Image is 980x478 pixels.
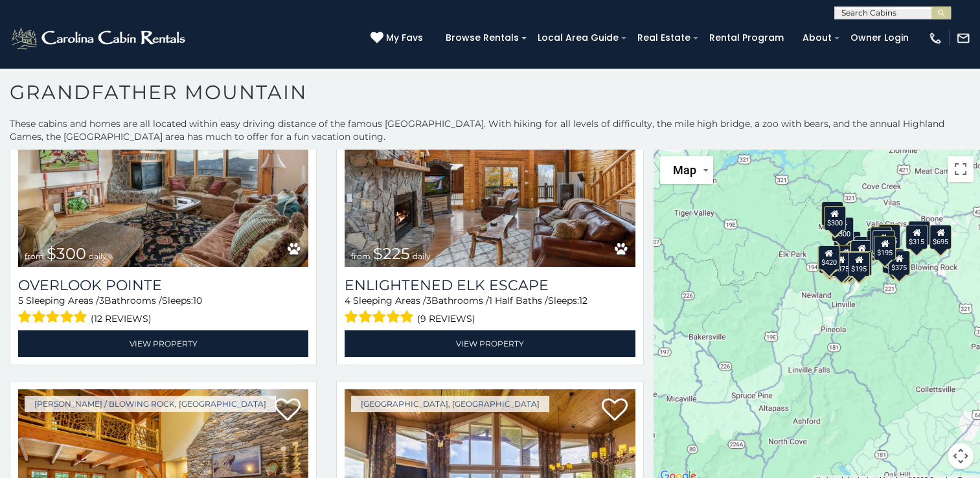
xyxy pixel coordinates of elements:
a: Real Estate [631,28,697,48]
span: 5 [18,295,23,306]
div: $1,095 [834,231,861,255]
div: $325 [870,226,892,251]
a: My Favs [370,31,426,45]
span: 4 [345,295,350,306]
span: (9 reviews) [417,310,475,327]
a: Overlook Pointe from $300 daily [18,73,308,267]
span: daily [89,251,107,261]
div: Sleeping Areas / Bathrooms / Sleeps: [18,294,308,327]
a: View Property [345,330,635,357]
a: Owner Login [844,28,915,48]
div: $425 [821,201,843,226]
a: Overlook Pointe [18,277,308,294]
span: 10 [193,295,202,306]
div: $375 [830,252,852,277]
a: Local Area Guide [531,28,625,48]
div: $199 [872,230,895,255]
a: Browse Rentals [439,28,525,48]
img: Enlightened Elk Escape [345,73,635,267]
div: $315 [906,224,928,249]
div: $300 [824,206,846,231]
div: $375 [882,248,904,273]
span: (12 reviews) [91,310,152,327]
a: Enlightened Elk Escape from $225 daily [345,73,635,267]
div: $695 [929,224,952,249]
a: Add to favorites [602,397,628,424]
div: $485 [878,223,900,248]
img: White-1-2.png [10,25,189,51]
span: from [25,251,44,261]
img: mail-regular-white.png [956,31,970,45]
div: $300 [834,245,856,269]
span: $225 [373,244,410,263]
button: Change map style [660,156,713,184]
span: 1 Half Baths / [489,295,548,306]
span: Map [673,163,696,177]
span: $300 [47,244,86,263]
div: Sleeping Areas / Bathrooms / Sleeps: [345,294,635,327]
a: Enlightened Elk Escape [345,277,635,294]
a: Add to favorites [275,397,301,424]
div: $345 [850,251,872,276]
a: [PERSON_NAME] / Blowing Rock, [GEOGRAPHIC_DATA] [25,396,276,412]
img: Overlook Pointe [18,73,308,267]
div: $675 [908,220,930,245]
div: $195 [874,235,896,260]
div: $375 [850,240,872,265]
button: Toggle fullscreen view [948,156,974,182]
span: 3 [99,295,104,306]
div: $375 [888,251,910,275]
a: View Property [18,330,308,357]
a: [GEOGRAPHIC_DATA], [GEOGRAPHIC_DATA] [351,396,549,412]
div: $290 [838,251,860,275]
div: $305 [854,236,876,261]
a: About [796,28,838,48]
div: $420 [817,245,839,270]
img: phone-regular-white.png [928,31,942,45]
div: $195 [848,251,870,276]
a: Rental Program [703,28,790,48]
button: Map camera controls [948,443,974,469]
span: 3 [426,295,431,306]
div: $300 [832,216,854,241]
span: 12 [579,295,587,306]
div: $375 [834,251,856,276]
span: My Favs [386,31,423,45]
span: from [351,251,370,261]
span: daily [413,251,431,261]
